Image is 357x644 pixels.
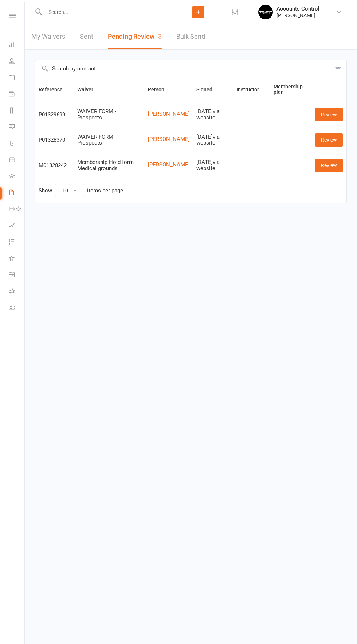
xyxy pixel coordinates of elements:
[87,188,123,194] div: items per page
[9,87,25,103] a: Payments
[158,32,162,40] span: 3
[196,108,230,120] div: [DATE] via website
[148,85,172,94] button: Person
[31,24,65,49] a: My Waivers
[35,60,331,77] input: Search by contact
[39,184,123,197] div: Show
[39,85,71,94] button: Reference
[77,87,101,92] span: Waiver
[276,12,319,19] div: [PERSON_NAME]
[9,218,25,234] a: Assessments
[108,24,162,49] button: Pending Review3
[176,24,205,49] a: Bulk Send
[80,24,93,49] a: Sent
[196,134,230,146] div: [DATE] via website
[315,133,343,146] a: Review
[148,136,190,142] a: [PERSON_NAME]
[148,162,190,168] a: [PERSON_NAME]
[9,70,25,87] a: Calendar
[9,300,25,317] a: Class kiosk mode
[315,159,343,172] a: Review
[9,251,25,267] a: What's New
[315,108,343,121] a: Review
[276,5,319,12] div: Accounts Control
[39,162,71,169] div: M01328242
[9,103,25,119] a: Reports
[77,159,141,171] div: Membership Hold form - Medical grounds
[148,111,190,117] a: [PERSON_NAME]
[236,85,267,94] button: Instructor
[77,134,141,146] div: WAIVER FORM - Prospects
[39,137,71,143] div: P01328370
[9,54,25,70] a: People
[9,152,25,169] a: Product Sales
[9,284,25,300] a: Roll call kiosk mode
[77,108,141,120] div: WAIVER FORM - Prospects
[196,87,220,92] span: Signed
[258,5,273,19] img: thumb_image1701918351.png
[148,87,172,92] span: Person
[9,37,25,54] a: Dashboard
[270,77,311,102] th: Membership plan
[9,267,25,284] a: General attendance kiosk mode
[77,85,101,94] button: Waiver
[39,87,71,92] span: Reference
[39,112,71,118] div: P01329699
[236,87,267,92] span: Instructor
[196,85,220,94] button: Signed
[43,7,173,17] input: Search...
[196,159,230,171] div: [DATE] via website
